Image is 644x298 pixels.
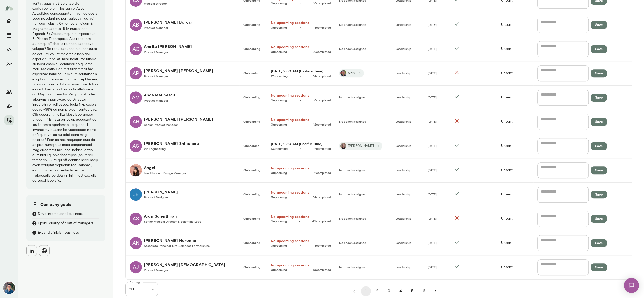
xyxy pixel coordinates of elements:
span: Onboarding [243,168,260,172]
span: Leadership [396,71,411,75]
td: Unsent [497,207,533,231]
div: AJ [130,261,142,273]
span: Product Manager [144,74,168,78]
a: 0upcoming [271,171,287,175]
span: Leadership [396,217,411,220]
span: 0 upcoming [271,219,287,223]
td: Unsent [497,61,533,86]
span: • [271,243,331,247]
a: 12completed [313,122,331,126]
a: 40completed [312,219,331,223]
span: Onboarded [243,144,259,147]
span: [DATE] [428,23,437,26]
p: Upskill quality of craft of managers [38,221,93,226]
td: Unsent [497,13,533,37]
a: AS[PERSON_NAME] ShinoharaVP, Engineering [130,140,235,152]
a: 12upcoming [271,74,288,78]
button: Home [4,16,14,26]
label: Per page [129,280,142,284]
span: Lead Product Design Manager [144,171,186,175]
h6: Company goals [32,201,99,207]
span: [DATE] [428,144,437,147]
h6: [PERSON_NAME] [DEMOGRAPHIC_DATA] [144,262,225,268]
a: AN[PERSON_NAME] NoronhaAssociate Principal, Life Sciences Partnerships [130,237,235,249]
span: Onboarding [243,120,260,123]
span: VP, Engineering [144,147,166,151]
span: No coach assigned [339,47,366,51]
p: Expand clinician business [38,230,79,235]
img: Alex Yu [3,282,15,294]
button: page 1 [361,286,371,296]
img: Antonio [130,188,142,201]
a: 6completed [314,98,331,102]
button: Insights [4,59,14,69]
h6: No upcoming sessions [271,190,331,195]
a: No upcoming sessions [271,117,331,122]
td: Unsent [497,255,533,279]
a: 2completed [314,171,331,175]
span: Mark [345,71,359,76]
div: AN [130,237,142,249]
span: 10 completed [313,268,331,272]
a: Antonio [PERSON_NAME] Product Designer [130,188,235,201]
span: [DATE] [428,192,437,196]
a: AJ[PERSON_NAME] [DEMOGRAPHIC_DATA]Product Manager [130,261,235,273]
span: No coach assigned [339,168,366,172]
span: Product Manager [144,98,168,102]
span: Onboarding [243,217,260,220]
span: Product Designer [144,195,168,199]
a: 16completed [313,1,331,5]
button: Save [591,118,607,126]
img: Mento [5,3,13,13]
a: No upcoming sessions [271,20,331,25]
a: 0upcoming [271,219,287,223]
span: 0 upcoming [271,1,287,5]
span: Leadership [396,144,411,147]
span: No coach assigned [339,95,366,99]
span: 2 [32,221,36,225]
button: Go to page 6 [419,286,429,296]
span: 2 completed [314,171,331,175]
div: AC [130,43,142,55]
a: AMAnca MarinescuProduct Manager [130,91,235,104]
span: 0 upcoming [271,243,287,247]
button: Save [591,263,607,271]
span: Product Manager [144,268,168,272]
span: • [271,146,331,151]
a: 0upcoming [271,268,287,272]
button: Go to page 2 [372,286,383,296]
span: No coach assigned [339,241,366,244]
span: 0 upcoming [271,268,287,272]
span: • [271,74,331,78]
div: AB [130,19,142,31]
span: • [271,195,331,199]
td: Unsent [497,86,533,110]
button: Manage [4,115,14,125]
span: • [271,98,331,102]
span: • [271,1,331,5]
span: 12 completed [313,146,331,151]
nav: pagination navigation [348,286,441,296]
span: • [271,122,331,126]
span: No coach assigned [339,192,366,196]
a: No upcoming sessions [271,166,331,171]
a: No upcoming sessions [271,263,331,268]
span: [DATE] [428,217,437,220]
span: • [271,49,331,54]
span: No coach assigned [339,217,366,220]
div: AM [130,91,142,104]
button: Client app [4,101,14,111]
a: 0upcoming [271,243,287,247]
span: 12 upcoming [271,74,288,78]
img: Mark Guzman [340,70,346,76]
span: 6 completed [314,98,331,102]
a: 10completed [313,268,331,272]
button: Go to page 3 [384,286,394,296]
a: 0upcoming [271,49,287,54]
span: [DATE] [428,120,437,123]
span: Associate Principal, Life Sciences Partnerships [144,244,210,247]
span: • [271,268,331,272]
span: [DATE] [428,241,437,244]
